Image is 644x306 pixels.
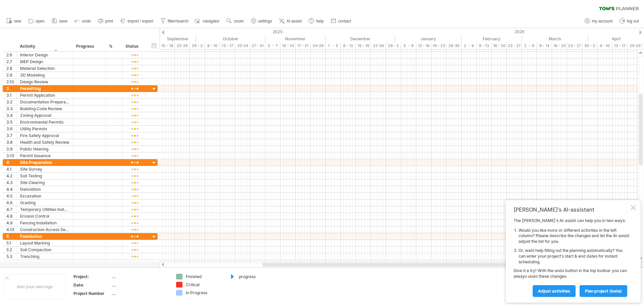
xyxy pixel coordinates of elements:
a: save [50,17,69,26]
a: import / export [118,17,155,26]
div: 6 - 10 [597,42,612,49]
span: zoom [234,19,244,24]
div: 5.1 [6,240,16,246]
div: 5.4 [6,260,16,266]
div: Permitting [20,85,69,92]
div: 4.9 [6,220,16,226]
div: Grading [20,200,69,206]
a: Adjust activities [533,285,576,297]
div: Add your own logo [3,274,66,299]
div: MEP Design [20,58,69,65]
div: 4.6 [6,200,16,206]
div: 2.6 [6,52,16,58]
div: December 2025 [326,35,395,42]
span: AI assist [286,19,302,24]
div: Critical [186,282,222,288]
div: 27 - 31 [250,42,265,49]
div: Rebar Installation [20,260,69,266]
div: 3.9 [6,146,16,152]
div: February 2026 [462,35,522,42]
div: 3.6 [6,126,16,132]
div: 4.1 [6,166,16,172]
div: 3D Modeling [20,72,69,78]
div: 23 - 27 [567,42,582,49]
a: print [96,17,115,26]
span: my account [592,19,612,24]
a: settings [249,17,274,26]
div: Date: [73,282,110,288]
div: 17 - 21 [296,42,311,49]
a: filter/search [159,17,191,26]
div: 4 [6,159,16,166]
div: .... [112,282,168,288]
a: zoom [225,17,246,26]
div: 2.8 [6,65,16,72]
div: Excavation [20,193,69,199]
span: print [105,19,113,24]
a: undo [73,17,93,26]
div: 2.7 [6,58,16,65]
div: 9 - 13 [537,42,552,49]
span: import / export [127,19,153,24]
div: Building Code Review [20,105,69,112]
div: Trenching [20,253,69,260]
a: contact [329,17,353,26]
div: 3.3 [6,105,16,112]
div: Soil Testing [20,173,69,179]
div: 20-24 [235,42,250,49]
div: Demolition [20,186,69,192]
div: Site Clearing [20,179,69,186]
div: 3.1 [6,92,16,98]
div: 24-28 [311,42,326,49]
div: % [109,43,118,50]
div: 13 - 17 [220,42,235,49]
div: 3.10 [6,152,16,159]
div: Project: [73,274,110,279]
a: new [5,17,23,26]
div: 3.4 [6,112,16,119]
div: 16 - 20 [492,42,507,49]
span: settings [258,19,272,24]
div: March 2026 [522,35,588,42]
span: Adjust activities [538,289,570,294]
div: 23 - 27 [507,42,522,49]
div: 4.10 [6,226,16,233]
div: Construction Access Setup [20,226,69,233]
a: plan project (beta) [580,285,627,297]
div: Project Number [73,291,110,296]
div: 20-24 [628,42,643,49]
div: Health and Safety Review [20,139,69,145]
div: January 2026 [395,35,462,42]
a: open [26,17,47,26]
div: Fire Safety Approval [20,132,69,139]
div: Status [125,43,143,50]
div: Activity [20,43,69,50]
div: 3.5 [6,119,16,125]
div: Interior Design [20,52,69,58]
span: open [36,19,45,24]
a: AI assist [277,17,304,26]
div: .... [112,274,168,279]
div: 4.5 [6,193,16,199]
div: Material Selection [20,65,69,72]
div: 3 [6,85,16,92]
li: Would you like more or different activities in the left column? Please describe the changes and l... [519,228,629,245]
div: 26-30 [446,42,462,49]
div: 30 - 3 [582,42,597,49]
div: 13 - 17 [612,42,628,49]
span: contact [338,19,351,24]
div: Finished [186,274,222,279]
span: help [316,19,324,24]
div: Site Survey [20,166,69,172]
div: 5.3 [6,253,16,260]
div: September 2025 [129,35,196,42]
div: 5.2 [6,247,16,253]
div: Zoning Approval [20,112,69,119]
div: 5 - 9 [401,42,416,49]
div: 2 - 6 [522,42,537,49]
a: log out [618,17,641,26]
div: 4.7 [6,206,16,213]
div: 3.2 [6,99,16,105]
div: 1 - 5 [326,42,341,49]
div: [PERSON_NAME]'s AI-assistant [514,206,629,213]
